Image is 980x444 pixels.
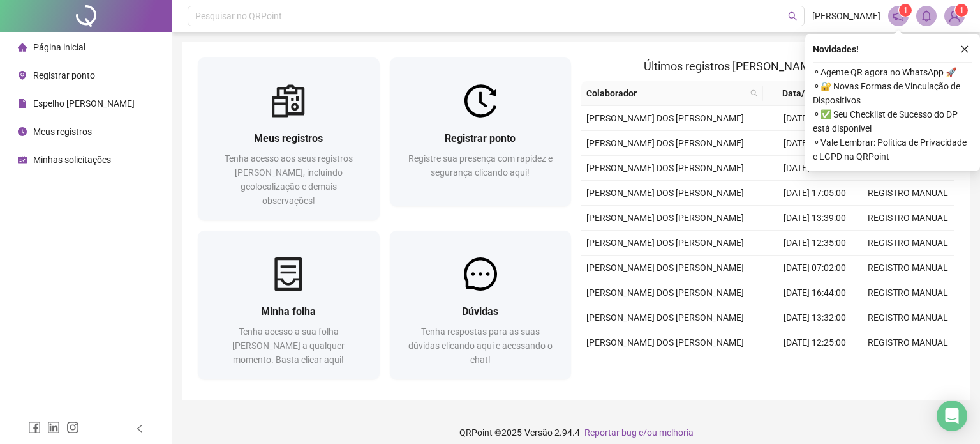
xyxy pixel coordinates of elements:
td: [DATE] 17:34:00 [768,106,861,131]
span: [PERSON_NAME] DOS [PERSON_NAME] [586,263,744,273]
span: bell [921,10,932,22]
td: [DATE] 08:03:00 [768,355,861,380]
td: REGISTRO MANUAL [861,280,954,305]
span: [PERSON_NAME] DOS [PERSON_NAME] [586,163,744,173]
span: Dúvidas [462,305,498,318]
span: [PERSON_NAME] DOS [PERSON_NAME] [586,312,744,323]
img: 83985 [945,6,964,26]
td: [DATE] 12:35:00 [768,231,861,256]
span: ⚬ Vale Lembrar: Política de Privacidade e LGPD na QRPoint [813,135,972,164]
span: Tenha acesso a sua folha [PERSON_NAME] a qualquer momento. Basta clicar aqui! [232,326,345,365]
span: Minhas solicitações [33,155,111,165]
span: left [135,424,144,433]
span: Tenha acesso aos seus registros [PERSON_NAME], incluindo geolocalização e demais observações! [225,153,353,206]
a: Minha folhaTenha acesso a sua folha [PERSON_NAME] a qualquer momento. Basta clicar aqui! [198,231,380,379]
span: Data/Hora [768,86,838,100]
span: linkedin [47,421,60,434]
span: [PERSON_NAME] DOS [PERSON_NAME] [586,113,744,123]
span: [PERSON_NAME] [812,9,880,23]
td: [DATE] 13:32:00 [768,305,861,330]
span: [PERSON_NAME] DOS [PERSON_NAME] [586,238,744,248]
span: search [748,84,761,103]
span: Registrar ponto [445,132,516,144]
span: file [18,99,27,108]
span: ⚬ ✅ Seu Checklist de Sucesso do DP está disponível [813,107,972,135]
td: [DATE] 13:39:00 [768,206,861,231]
td: REGISTRO MANUAL [861,355,954,380]
span: Reportar bug e/ou melhoria [584,427,694,438]
a: Registrar pontoRegistre sua presença com rapidez e segurança clicando aqui! [390,57,572,206]
span: instagram [66,421,79,434]
span: Página inicial [33,42,85,52]
span: search [788,11,798,21]
td: [DATE] 17:05:00 [768,181,861,206]
span: home [18,43,27,52]
td: [DATE] 16:44:00 [768,280,861,305]
td: REGISTRO MANUAL [861,256,954,280]
td: [DATE] 07:55:00 [768,131,861,156]
sup: Atualize o seu contato no menu Meus Dados [955,4,968,17]
td: REGISTRO MANUAL [861,231,954,256]
th: Data/Hora [763,81,854,106]
span: ⚬ Agente QR agora no WhatsApp 🚀 [813,65,972,79]
span: Espelho [PERSON_NAME] [33,98,135,109]
span: [PERSON_NAME] DOS [PERSON_NAME] [586,138,744,148]
span: [PERSON_NAME] DOS [PERSON_NAME] [586,337,744,348]
span: Colaborador [586,86,745,100]
td: [DATE] 07:55:00 [768,156,861,181]
span: 1 [960,6,964,15]
a: DúvidasTenha respostas para as suas dúvidas clicando aqui e acessando o chat! [390,231,572,379]
span: Meus registros [33,126,92,137]
span: 1 [903,6,908,15]
td: REGISTRO MANUAL [861,181,954,206]
span: ⚬ 🔐 Novas Formas de Vinculação de Dispositivos [813,79,972,107]
span: clock-circle [18,127,27,136]
span: Versão [524,427,553,438]
a: Meus registrosTenha acesso aos seus registros [PERSON_NAME], incluindo geolocalização e demais ob... [198,57,380,220]
span: environment [18,71,27,80]
span: facebook [28,421,41,434]
span: Meus registros [254,132,323,144]
span: Minha folha [261,305,316,318]
span: search [750,89,758,97]
sup: 1 [899,4,912,17]
td: REGISTRO MANUAL [861,206,954,231]
span: schedule [18,155,27,164]
td: [DATE] 12:25:00 [768,330,861,355]
span: Registrar ponto [33,70,95,80]
td: REGISTRO MANUAL [861,305,954,330]
span: [PERSON_NAME] DOS [PERSON_NAME] [586,188,744,198]
span: Tenha respostas para as suas dúvidas clicando aqui e acessando o chat! [408,326,553,365]
span: Últimos registros [PERSON_NAME] sincronizados [644,59,893,73]
span: Registre sua presença com rapidez e segurança clicando aqui! [408,153,553,178]
span: close [960,45,969,54]
span: [PERSON_NAME] DOS [PERSON_NAME] [586,213,744,223]
span: notification [893,10,904,22]
td: [DATE] 07:02:00 [768,256,861,280]
span: Novidades ! [813,42,859,56]
div: Open Intercom Messenger [937,401,967,431]
span: [PERSON_NAME] DOS [PERSON_NAME] [586,287,744,298]
td: REGISTRO MANUAL [861,330,954,355]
